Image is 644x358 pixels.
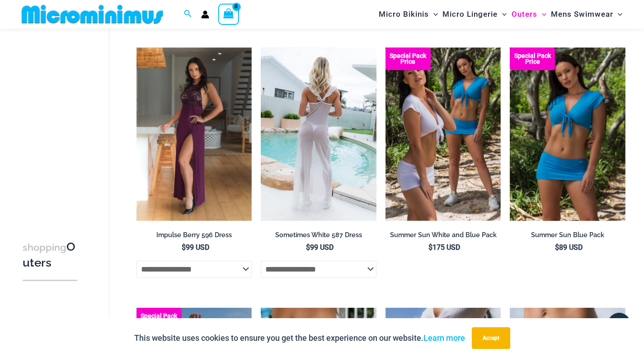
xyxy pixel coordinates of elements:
[306,243,334,252] bdi: 99 USD
[498,3,507,26] span: Menu Toggle
[23,242,66,253] span: shopping
[379,3,429,26] span: Micro Bikinis
[182,243,186,252] span: $
[428,243,432,252] span: $
[376,3,440,26] a: Micro BikinisMenu ToggleMenu Toggle
[510,231,625,239] h2: Summer Sun Blue Pack
[385,231,501,243] a: Summer Sun White and Blue Pack
[182,243,209,252] bdi: 99 USD
[512,3,537,26] span: Outers
[375,1,626,27] nav: Site Navigation
[184,9,192,20] a: Search icon link
[136,313,182,325] b: Special Pack Price
[551,3,613,26] span: Mens Swimwear
[18,4,167,24] img: MM SHOP LOGO FLAT
[23,239,77,271] h3: Outers
[306,243,310,252] span: $
[555,243,559,252] span: $
[549,3,625,26] a: Mens SwimwearMenu ToggleMenu Toggle
[134,331,465,345] p: This website uses cookies to ensure you get the best experience on our website.
[510,48,625,221] img: Summer Sun Blue 9116 Top 522 Skirt 14
[440,3,509,26] a: Micro LingerieMenu ToggleMenu Toggle
[261,231,376,239] h2: Sometimes White 587 Dress
[385,53,431,65] b: Special Pack Price
[23,30,104,211] iframe: TrustedSite Certified
[136,231,252,243] a: Impulse Berry 596 Dress
[510,231,625,243] a: Summer Sun Blue Pack
[509,3,549,26] a: OutersMenu ToggleMenu Toggle
[261,48,376,221] a: Sometimes White 587 Dress 08Sometimes White 587 Dress 09Sometimes White 587 Dress 09
[442,3,498,26] span: Micro Lingerie
[385,231,501,239] h2: Summer Sun White and Blue Pack
[429,3,438,26] span: Menu Toggle
[136,48,252,221] img: Impulse Berry 596 Dress 02
[555,243,583,252] bdi: 89 USD
[472,327,510,349] button: Accept
[428,243,460,252] bdi: 175 USD
[201,10,209,19] a: Account icon link
[537,3,546,26] span: Menu Toggle
[510,53,555,65] b: Special Pack Price
[423,333,465,343] a: Learn more
[261,231,376,243] a: Sometimes White 587 Dress
[613,3,622,26] span: Menu Toggle
[385,48,501,221] img: Summer Sun White and Blue Pack
[136,48,252,221] a: Impulse Berry 596 Dress 02Impulse Berry 596 Dress 03Impulse Berry 596 Dress 03
[261,48,376,221] img: Sometimes White 587 Dress 09
[510,48,625,221] a: Summer Sun Blue 9116 Top 522 Skirt 14 Summer Sun Blue 9116 Top 522 Skirt 04Summer Sun Blue 9116 T...
[218,4,239,24] a: View Shopping Cart, empty
[385,48,501,221] a: Summer Sun White and Blue Pack Summer Sun Blue 9116 Top 522 Skirt 04Summer Sun Blue 9116 Top 522 ...
[136,231,252,239] h2: Impulse Berry 596 Dress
